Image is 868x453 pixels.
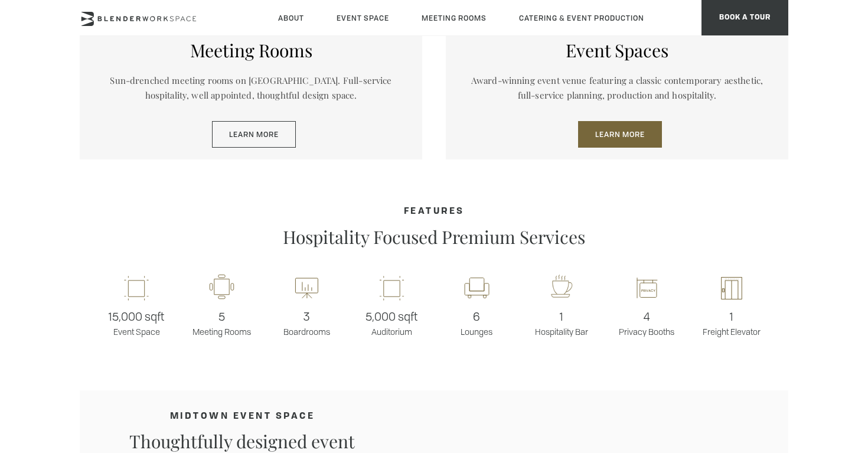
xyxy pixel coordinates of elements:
p: Auditorium [349,308,434,337]
p: Lounges [434,308,519,337]
h4: MIDTOWN EVENT SPACE [108,412,377,422]
span: 1 [519,308,604,326]
span: 3 [264,308,349,326]
span: 6 [434,308,519,326]
p: Sun-drenched meeting rooms on [GEOGRAPHIC_DATA]. Full-service hospitality, well appointed, though... [97,73,404,103]
p: Meeting Rooms [179,308,264,337]
p: Privacy Booths [604,308,689,337]
a: Learn More [212,121,296,148]
span: 5,000 sqft [349,308,434,326]
p: Freight Elevator [689,308,774,337]
span: 4 [604,308,689,326]
h4: Features [80,207,788,217]
p: Hospitality Bar [519,308,604,337]
a: Learn More [578,121,662,148]
p: Event Space [94,308,179,337]
img: workspace-nyc-hospitality-icon-2x.png [547,274,576,302]
p: Hospitality Focused Premium Services [227,226,641,247]
p: Boardrooms [264,308,349,337]
h5: Event Spaces [464,40,771,61]
h5: Meeting Rooms [97,40,404,61]
p: Award-winning event venue featuring a classic contemporary aesthetic, full-service planning, prod... [464,73,771,103]
span: 15,000 sqft [94,308,179,326]
span: 5 [179,308,264,326]
span: 1 [689,308,774,326]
